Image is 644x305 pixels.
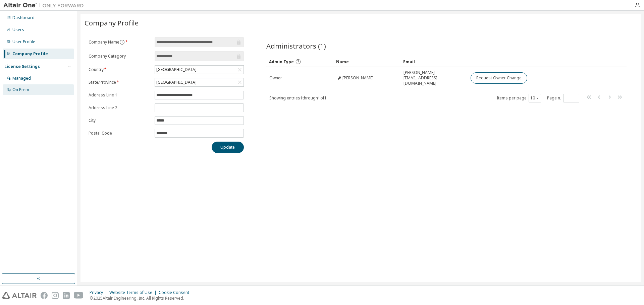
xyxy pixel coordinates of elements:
[74,292,84,299] img: youtube.svg
[89,105,151,110] label: Address Line 2
[269,75,282,81] span: Owner
[155,78,244,86] div: [GEOGRAPHIC_DATA]
[403,56,465,67] div: Email
[41,292,48,299] img: facebook.svg
[12,39,35,45] div: User Profile
[12,76,31,81] div: Managed
[52,292,59,299] img: instagram.svg
[212,142,244,153] button: Update
[89,67,151,72] label: Country
[269,95,327,101] span: Showing entries 1 through 1 of 1
[3,2,87,9] img: Altair One
[12,27,24,32] div: Users
[89,118,151,123] label: City
[63,292,70,299] img: linkedin.svg
[155,79,198,86] div: [GEOGRAPHIC_DATA]
[266,41,326,51] span: Administrators (1)
[336,56,398,67] div: Name
[530,95,539,101] button: 10
[547,94,579,102] span: Page n.
[89,54,151,59] label: Company Category
[89,92,151,98] label: Address Line 1
[155,66,244,74] div: [GEOGRAPHIC_DATA]
[159,290,193,295] div: Cookie Consent
[155,66,198,73] div: [GEOGRAPHIC_DATA]
[12,15,35,20] div: Dashboard
[404,70,465,86] span: [PERSON_NAME][EMAIL_ADDRESS][DOMAIN_NAME]
[90,295,193,301] p: © 2025 Altair Engineering, Inc. All Rights Reserved.
[89,80,151,85] label: State/Province
[12,87,29,92] div: On Prem
[4,64,40,69] div: License Settings
[89,40,151,45] label: Company Name
[2,292,37,299] img: altair_logo.svg
[269,59,294,65] span: Admin Type
[109,290,159,295] div: Website Terms of Use
[85,18,139,27] span: Company Profile
[89,131,151,136] label: Postal Code
[90,290,109,295] div: Privacy
[12,51,48,57] div: Company Profile
[342,75,374,81] span: [PERSON_NAME]
[497,94,541,102] span: Items per page
[119,40,125,45] button: information
[471,72,527,84] button: Request Owner Change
